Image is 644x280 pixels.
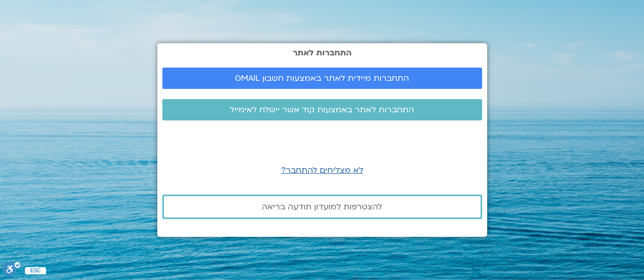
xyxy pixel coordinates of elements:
h2: התחברות לאתר [162,48,482,57]
a: להצטרפות למועדון תודעה בריאה [162,195,482,219]
a: התחברות מיידית לאתר באמצעות חשבון GMAIL [162,68,482,89]
span: התחברות לאתר באמצעות קוד אשר יישלח לאימייל [230,105,414,114]
a: התחברות לאתר באמצעות קוד אשר יישלח לאימייל [162,99,482,120]
a: לא מצליחים להתחבר? [281,165,363,176]
span: התחברות מיידית לאתר באמצעות חשבון GMAIL [235,74,409,83]
span: להצטרפות למועדון תודעה בריאה [262,202,382,211]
